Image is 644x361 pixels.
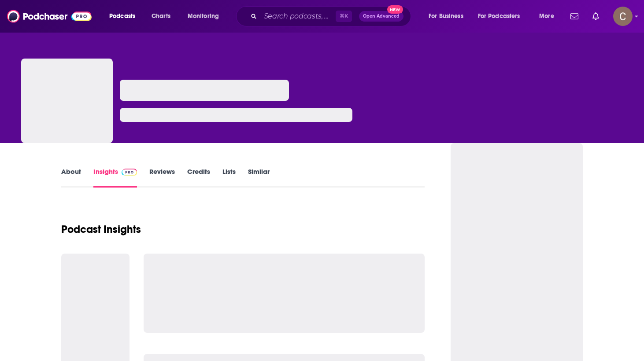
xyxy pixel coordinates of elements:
span: ⌘ K [336,11,352,22]
span: Open Advanced [363,14,400,18]
a: Reviews [149,167,175,188]
span: Monitoring [188,10,219,22]
span: For Podcasters [478,10,520,22]
img: User Profile [613,7,633,26]
a: Lists [222,167,236,188]
button: open menu [181,9,230,23]
span: New [387,5,403,14]
span: More [539,10,554,22]
input: Search podcasts, credits, & more... [260,9,336,23]
a: Show notifications dropdown [589,9,603,24]
a: Charts [146,9,176,23]
a: Similar [248,167,270,188]
a: InsightsPodchaser Pro [93,167,137,188]
div: Search podcasts, credits, & more... [244,6,419,26]
span: Podcasts [109,10,135,22]
a: Show notifications dropdown [567,9,582,24]
button: open menu [533,9,565,23]
button: open menu [422,9,474,23]
a: Credits [187,167,210,188]
span: For Business [429,10,463,22]
a: About [61,167,81,188]
button: open menu [103,9,147,23]
img: Podchaser - Follow, Share and Rate Podcasts [7,8,92,25]
h1: Podcast Insights [61,223,141,236]
img: Podchaser Pro [122,169,137,176]
span: Charts [152,10,170,22]
span: Logged in as clay.bolton [613,7,633,26]
button: Show profile menu [613,7,633,26]
button: open menu [472,9,533,23]
button: Open AdvancedNew [359,11,403,22]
